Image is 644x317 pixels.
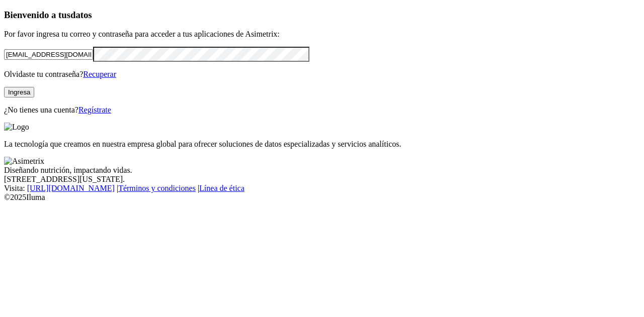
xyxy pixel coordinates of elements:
[118,184,196,192] a: Términos y condiciones
[4,123,29,132] img: Logo
[4,193,640,202] div: © 2025 Iluma
[4,184,640,193] div: Visita : | |
[78,105,111,114] a: Regístrate
[4,87,34,97] button: Ingresa
[4,166,640,175] div: Diseñando nutrición, impactando vidas.
[4,175,640,184] div: [STREET_ADDRESS][US_STATE].
[4,140,640,149] p: La tecnología que creamos en nuestra empresa global para ofrecer soluciones de datos especializad...
[4,105,640,115] p: ¿No tienes una cuenta?
[4,30,640,39] p: Por favor ingresa tu correo y contraseña para acceder a tus aplicaciones de Asimetrix:
[199,184,245,192] a: Línea de ética
[27,184,115,192] a: [URL][DOMAIN_NAME]
[4,70,640,79] p: Olvidaste tu contraseña?
[4,157,44,166] img: Asimetrix
[83,70,116,78] a: Recuperar
[4,49,93,60] input: Tu correo
[4,10,640,21] h3: Bienvenido a tus
[70,10,92,20] span: datos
